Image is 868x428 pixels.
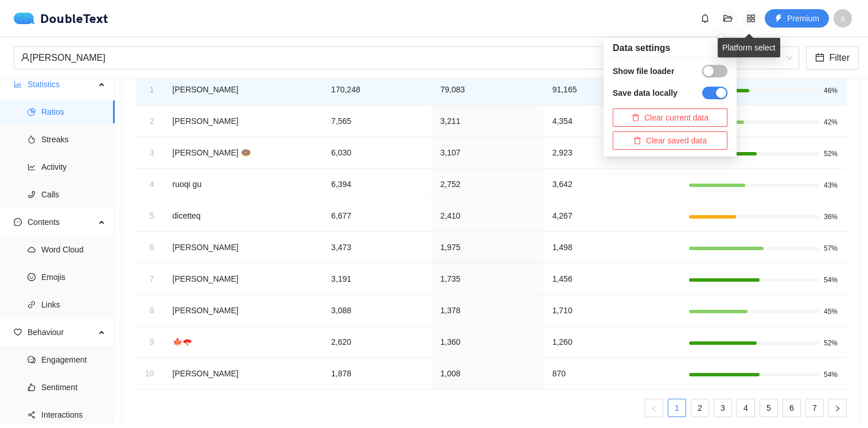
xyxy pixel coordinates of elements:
td: 79,083 [431,74,543,106]
div: 5 [145,209,154,222]
div: 2 [145,115,154,127]
li: Next Page [828,399,847,417]
div: DoubleText [14,13,108,24]
span: delete [632,114,640,123]
span: heart [14,328,22,336]
td: [PERSON_NAME] [164,232,322,263]
span: Interactions [41,403,106,426]
td: [PERSON_NAME] [164,106,322,137]
td: 2,620 [322,326,431,358]
td: 7,565 [322,106,431,137]
span: phone [28,190,36,199]
td: [PERSON_NAME] [164,295,322,326]
td: 1,878 [322,358,431,390]
span: Activity [41,155,106,178]
span: left [651,405,657,412]
div: 6 [145,241,154,254]
span: right [834,405,841,412]
li: 1 [668,399,686,417]
span: 54% [824,371,838,378]
span: appstore [742,14,760,23]
span: Streaks [41,128,106,151]
span: 52% [824,150,838,157]
button: folder-open [719,9,737,28]
td: 1,498 [543,232,680,263]
button: deleteClear saved data [613,131,727,150]
span: Ratios [41,100,106,123]
span: smile [28,273,36,281]
span: 42% [824,119,838,126]
button: deleteClear current data [613,108,727,127]
span: Statistics [28,73,95,96]
a: 1 [668,399,686,417]
span: line-chart [28,163,36,171]
strong: Show file loader [613,67,674,76]
li: 7 [805,399,824,417]
td: dicetteq [164,200,322,232]
span: Engagement [41,348,106,371]
li: 5 [760,399,778,417]
td: 2,923 [543,137,680,169]
span: user [21,53,30,62]
button: thunderboltPremium [765,9,829,28]
span: bell [696,14,714,23]
td: [PERSON_NAME] [164,358,322,390]
button: calendarFilter [806,46,859,69]
span: fire [28,135,36,143]
a: 5 [760,399,777,417]
span: Word Cloud [41,238,106,261]
span: 46% [824,87,838,94]
span: delete [633,137,641,146]
span: bar-chart [14,80,22,88]
td: ruoqi gu [164,169,322,200]
span: Sentiment [41,376,106,399]
div: 8 [145,304,154,317]
td: 1,456 [543,263,680,295]
div: 1 [145,83,154,96]
span: Emojis [41,266,106,289]
td: 4,267 [543,200,680,232]
span: Filter [829,50,850,65]
td: 3,211 [431,106,543,137]
div: [PERSON_NAME] [21,47,782,69]
li: 4 [737,399,755,417]
li: 2 [691,399,709,417]
div: 7 [145,273,154,285]
li: 6 [783,399,801,417]
span: Premium [787,12,819,25]
td: 6,677 [322,200,431,232]
span: Derrick [21,47,792,69]
span: cloud [28,246,36,254]
td: 1,008 [431,358,543,390]
td: 6,030 [322,137,431,169]
button: left [645,399,663,417]
td: 1,360 [431,326,543,358]
li: 3 [714,399,732,417]
a: 4 [737,399,754,417]
span: 45% [824,308,838,315]
span: Clear current data [644,111,709,124]
div: Platform select [718,38,780,57]
a: 3 [714,399,731,417]
button: appstore [742,9,760,28]
span: like [28,383,36,391]
span: message [14,218,22,226]
li: Previous Page [645,399,663,417]
span: link [28,301,36,309]
td: [PERSON_NAME] 🍩 [164,137,322,169]
td: 3,107 [431,137,543,169]
button: right [828,399,847,417]
div: 9 [145,336,154,348]
img: logo [14,13,40,24]
h5: Data settings [613,41,727,55]
div: 10 [145,367,154,380]
td: 3,642 [543,169,680,200]
td: 1,975 [431,232,543,263]
a: 6 [783,399,800,417]
a: 2 [691,399,709,417]
span: folder-open [719,14,737,23]
span: 52% [824,340,838,347]
span: 54% [824,277,838,283]
td: 2,752 [431,169,543,200]
td: 91,165 [543,74,680,106]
